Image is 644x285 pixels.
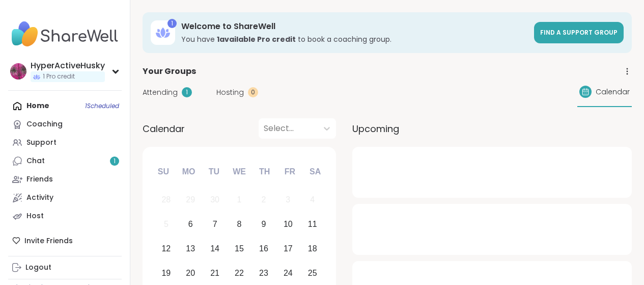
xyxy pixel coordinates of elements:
div: Choose Tuesday, October 7th, 2025 [204,214,226,236]
div: Invite Friends [8,231,122,250]
div: Not available Wednesday, October 1st, 2025 [229,189,250,211]
div: 24 [284,266,293,280]
div: 25 [308,266,317,280]
div: 4 [310,193,315,206]
div: Choose Sunday, October 19th, 2025 [155,262,177,284]
div: Chat [26,156,45,166]
div: Choose Wednesday, October 15th, 2025 [229,238,250,260]
span: Find a support group [540,28,618,37]
div: Choose Saturday, October 11th, 2025 [301,214,323,236]
h3: Welcome to ShareWell [181,21,528,32]
a: Support [8,134,122,152]
div: 16 [259,242,268,255]
div: 29 [186,193,195,206]
div: Choose Friday, October 10th, 2025 [277,214,299,236]
div: Choose Wednesday, October 8th, 2025 [229,214,250,236]
div: 1 [237,193,242,206]
b: 1 available Pro credit [217,34,296,44]
span: 1 [114,157,116,166]
div: Not available Thursday, October 2nd, 2025 [253,189,275,211]
a: Host [8,207,122,225]
span: Attending [143,87,178,98]
div: Choose Saturday, October 18th, 2025 [301,238,323,260]
div: 11 [308,217,317,231]
div: HyperActiveHusky [31,60,105,71]
span: Calendar [596,87,630,97]
div: Activity [26,193,53,203]
div: 20 [186,266,195,280]
div: 10 [284,217,293,231]
div: Coaching [26,119,63,129]
span: 1 Pro credit [43,72,75,81]
span: Upcoming [352,122,399,136]
div: 23 [259,266,268,280]
img: HyperActiveHusky [10,63,26,80]
div: 3 [286,193,290,206]
div: Friends [26,174,53,185]
div: 22 [235,266,244,280]
div: Choose Sunday, October 12th, 2025 [155,238,177,260]
div: Choose Friday, October 24th, 2025 [277,262,299,284]
div: 13 [186,242,195,255]
div: Logout [25,263,51,273]
div: 5 [164,217,169,231]
div: Choose Monday, October 20th, 2025 [180,262,202,284]
a: Logout [8,258,122,277]
a: Coaching [8,115,122,134]
div: Not available Saturday, October 4th, 2025 [301,189,323,211]
div: 7 [213,217,217,231]
div: 28 [161,193,171,206]
a: Find a support group [534,22,624,43]
div: 21 [210,266,219,280]
div: Sa [304,161,326,183]
div: Th [254,161,276,183]
div: Choose Saturday, October 25th, 2025 [301,262,323,284]
div: 9 [261,217,266,231]
div: Choose Tuesday, October 14th, 2025 [204,238,226,260]
div: Choose Thursday, October 16th, 2025 [253,238,275,260]
div: 15 [235,242,244,255]
div: Not available Monday, September 29th, 2025 [180,189,202,211]
div: Choose Thursday, October 9th, 2025 [253,214,275,236]
a: Activity [8,189,122,207]
div: We [228,161,250,183]
div: 1 [182,87,192,97]
div: Choose Friday, October 17th, 2025 [277,238,299,260]
div: Support [26,138,57,148]
div: Not available Friday, October 3rd, 2025 [277,189,299,211]
div: 14 [210,242,219,255]
div: Su [152,161,175,183]
h3: You have to book a coaching group. [181,34,528,44]
a: Chat1 [8,152,122,170]
div: 17 [284,242,293,255]
div: 12 [161,242,171,255]
div: Host [26,211,44,221]
div: Choose Thursday, October 23rd, 2025 [253,262,275,284]
span: Your Groups [143,65,196,77]
div: 18 [308,242,317,255]
div: 2 [261,193,266,206]
div: Not available Sunday, October 5th, 2025 [155,214,177,236]
div: Mo [177,161,200,183]
div: Choose Monday, October 6th, 2025 [180,214,202,236]
div: 30 [210,193,219,206]
div: Choose Tuesday, October 21st, 2025 [204,262,226,284]
div: Not available Sunday, September 28th, 2025 [155,189,177,211]
div: 1 [167,19,177,28]
div: 19 [161,266,171,280]
div: Not available Tuesday, September 30th, 2025 [204,189,226,211]
div: Tu [203,161,225,183]
img: ShareWell Nav Logo [8,16,122,52]
span: Hosting [216,87,244,98]
div: Choose Wednesday, October 22nd, 2025 [229,262,250,284]
a: Friends [8,170,122,189]
div: 0 [248,87,258,97]
div: 8 [237,217,242,231]
div: 6 [188,217,193,231]
div: Choose Monday, October 13th, 2025 [180,238,202,260]
span: Calendar [143,122,185,136]
div: Fr [278,161,301,183]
